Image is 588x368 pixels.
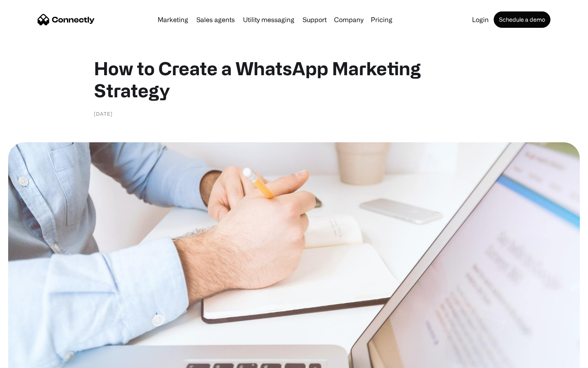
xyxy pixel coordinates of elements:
a: Login [469,16,492,23]
aside: Language selected: English [8,354,49,365]
div: Company [334,14,363,25]
a: Utility messaging [240,16,298,23]
div: [DATE] [94,110,113,118]
a: Pricing [367,16,396,23]
a: Sales agents [193,16,238,23]
h1: How to Create a WhatsApp Marketing Strategy [94,57,494,101]
a: Marketing [154,16,192,23]
a: Support [299,16,330,23]
a: Schedule a demo [494,11,550,28]
ul: Language list [16,354,49,365]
